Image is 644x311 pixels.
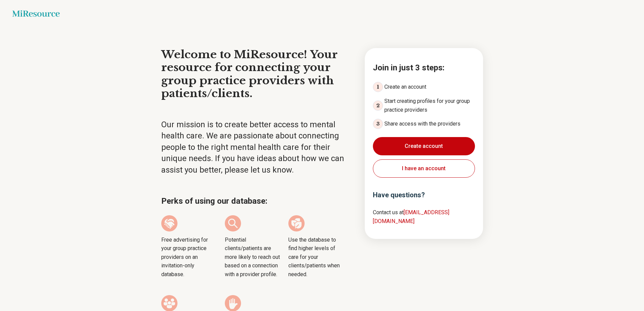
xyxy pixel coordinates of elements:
[373,62,475,74] h2: Join in just 3 steps:
[161,119,353,176] p: Our mission is to create better access to mental health care. We are passionate about connecting ...
[225,236,280,279] span: Potential clients/patients are more likely to reach out based on a connection with a provider pro...
[161,236,217,279] span: Free advertising for your group practice providers on an invitation-only database.
[288,236,344,279] span: Use the database to find higher levels of care for your clients/patients when needed.
[373,119,475,129] li: Share access with the providers
[373,159,475,178] button: I have an account
[161,195,353,207] h2: Perks of using our database:
[373,209,449,224] a: [EMAIL_ADDRESS][DOMAIN_NAME]
[373,97,475,114] li: Start creating profiles for your group practice providers
[161,48,353,100] h1: Welcome to MiResource! Your resource for connecting your group practice providers with patients/c...
[373,190,475,200] h3: Have questions?
[373,82,475,92] li: Create an account
[373,208,475,225] p: Contact us at
[373,137,475,155] button: Create account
